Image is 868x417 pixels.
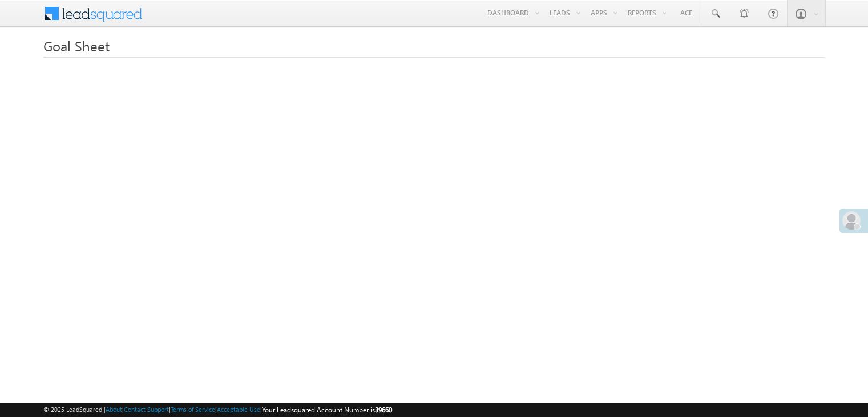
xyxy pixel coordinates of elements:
a: Contact Support [124,406,169,413]
a: Terms of Service [171,406,215,413]
span: 39660 [375,406,392,414]
a: Acceptable Use [217,406,260,413]
span: Goal Sheet [43,37,110,55]
span: Your Leadsquared Account Number is [262,406,392,414]
span: © 2025 LeadSquared | | | | | [43,404,392,415]
a: About [106,406,122,413]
